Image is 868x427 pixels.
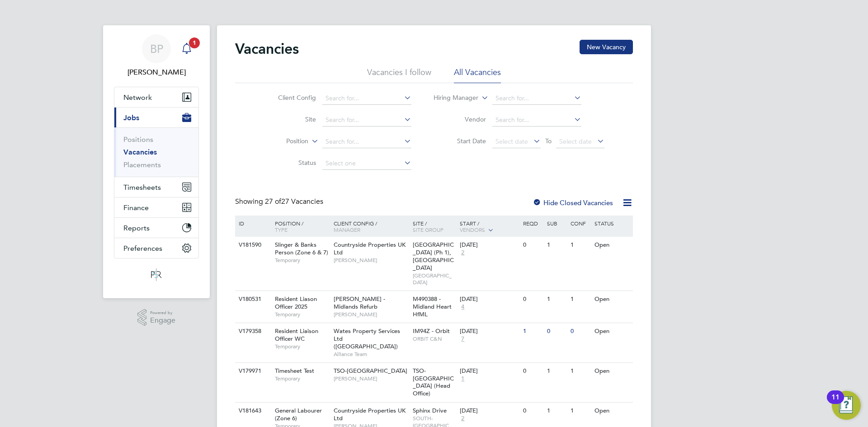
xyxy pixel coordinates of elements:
[334,257,408,264] span: [PERSON_NAME]
[150,43,163,55] span: BP
[322,136,411,148] input: Search for...
[236,323,268,340] div: V179358
[568,363,592,380] div: 1
[521,216,544,231] div: Reqd
[334,351,408,358] span: Alliance Team
[334,375,408,382] span: [PERSON_NAME]
[460,303,466,311] span: 4
[545,237,568,253] div: 1
[178,34,196,63] a: 1
[236,216,268,231] div: ID
[236,403,268,419] div: V181643
[521,291,544,308] div: 0
[123,203,149,212] span: Finance
[533,198,613,207] label: Hide Closed Vacancies
[150,309,175,317] span: Powered by
[114,218,198,238] button: Reports
[592,237,632,253] div: Open
[268,216,331,237] div: Position /
[275,367,314,375] span: Timesheet Test
[413,367,454,398] span: TSO-[GEOGRAPHIC_DATA] (Head Office)
[103,25,210,298] nav: Main navigation
[568,216,592,231] div: Conf
[275,343,329,350] span: Temporary
[460,241,519,249] div: [DATE]
[413,226,443,233] span: Site Group
[413,272,456,286] span: [GEOGRAPHIC_DATA]
[334,327,400,350] span: Wates Property Services Ltd ([GEOGRAPHIC_DATA])
[334,295,385,310] span: [PERSON_NAME] - Midlands Refurb
[114,87,198,107] button: Network
[114,197,198,217] button: Finance
[545,291,568,308] div: 1
[275,257,329,264] span: Temporary
[123,244,162,253] span: Preferences
[236,291,268,308] div: V180531
[123,224,150,232] span: Reports
[542,135,554,147] span: To
[521,403,544,419] div: 0
[410,216,458,237] div: Site /
[521,363,544,380] div: 0
[264,94,316,102] label: Client Config
[256,137,308,146] label: Position
[114,34,199,78] a: BP[PERSON_NAME]
[264,115,316,123] label: Site
[236,363,268,380] div: V179971
[123,135,153,144] a: Positions
[235,197,325,206] div: Showing
[460,415,466,422] span: 2
[114,267,199,282] a: Go to home page
[275,375,329,382] span: Temporary
[568,291,592,308] div: 1
[545,216,568,231] div: Sub
[331,216,410,237] div: Client Config /
[236,237,268,253] div: V181590
[460,367,519,375] div: [DATE]
[367,67,431,83] li: Vacancies I follow
[189,38,200,48] span: 1
[123,183,161,192] span: Timesheets
[434,115,486,123] label: Vendor
[114,127,198,177] div: Jobs
[545,363,568,380] div: 1
[114,238,198,258] button: Preferences
[580,40,633,54] button: New Vacancy
[137,309,176,326] a: Powered byEngage
[426,94,478,103] label: Hiring Manager
[460,296,519,303] div: [DATE]
[460,226,485,233] span: Vendors
[114,108,198,127] button: Jobs
[322,92,411,105] input: Search for...
[434,137,486,145] label: Start Date
[334,241,406,256] span: Countryside Properties UK Ltd
[495,137,528,145] span: Select date
[592,291,632,308] div: Open
[460,375,466,383] span: 1
[275,241,328,256] span: Slinger & Banks Person (Zone 6 & 7)
[592,323,632,340] div: Open
[568,237,592,253] div: 1
[592,363,632,380] div: Open
[545,323,568,340] div: 0
[545,403,568,419] div: 1
[413,241,454,272] span: [GEOGRAPHIC_DATA] (Ph 1), [GEOGRAPHIC_DATA]
[150,317,175,324] span: Engage
[458,216,521,238] div: Start /
[334,407,406,422] span: Countryside Properties UK Ltd
[454,67,501,83] li: All Vacancies
[275,226,288,233] span: Type
[275,295,317,310] span: Resident Liason Officer 2025
[592,403,632,419] div: Open
[492,114,581,127] input: Search for...
[413,327,450,335] span: IM94Z - Orbit
[413,407,447,414] span: Sphinx Drive
[275,311,329,318] span: Temporary
[413,335,456,343] span: ORBIT C&N
[334,367,407,375] span: TSO-[GEOGRAPHIC_DATA]
[265,197,281,206] span: 27 of
[265,197,323,206] span: 27 Vacancies
[568,403,592,419] div: 1
[831,397,840,409] div: 11
[322,114,411,127] input: Search for...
